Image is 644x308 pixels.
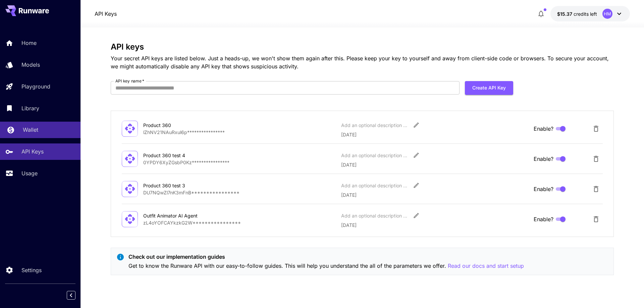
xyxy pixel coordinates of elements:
[557,11,574,17] span: $15.37
[111,42,614,52] h3: API keys
[23,126,38,134] p: Wallet
[95,10,117,18] nav: breadcrumb
[341,182,408,189] div: Add an optional description or comment
[21,266,42,274] p: Settings
[341,131,528,138] p: [DATE]
[143,122,210,129] div: Product 360
[21,169,38,177] p: Usage
[534,185,553,193] span: Enable?
[589,152,603,166] button: Delete API Key
[341,122,408,129] div: Add an optional description or comment
[589,182,603,196] button: Delete API Key
[143,212,210,219] div: Outfit Animator AI Agent
[534,215,553,223] span: Enable?
[21,61,40,69] p: Models
[410,179,422,191] button: Edit
[589,212,603,226] button: Delete API Key
[21,147,44,156] p: API Keys
[21,39,37,47] p: Home
[341,222,528,229] p: [DATE]
[72,289,80,301] div: Collapse sidebar
[602,9,612,19] div: HM
[341,212,408,219] div: Add an optional description or comment
[143,182,210,189] div: Product 360 test 3
[550,6,630,21] button: $15.3664HM
[115,78,144,84] label: API key name
[410,149,422,161] button: Edit
[128,262,524,270] p: Get to know the Runware API with our easy-to-follow guides. This will help you understand the all...
[465,81,513,95] button: Create API Key
[557,10,597,17] div: $15.3664
[589,122,603,135] button: Delete API Key
[111,54,614,70] p: Your secret API keys are listed below. Just a heads-up, we won't show them again after this. Plea...
[410,119,422,131] button: Edit
[341,152,408,159] div: Add an optional description or comment
[67,291,75,300] button: Collapse sidebar
[143,152,210,159] div: Product 360 test 4
[128,253,524,261] p: Check out our implementation guides
[341,191,528,198] p: [DATE]
[21,82,50,90] p: Playground
[21,104,39,112] p: Library
[448,262,524,270] button: Read our docs and start setup
[534,125,553,133] span: Enable?
[341,161,528,168] p: [DATE]
[574,11,597,17] span: credits left
[95,10,117,18] a: API Keys
[534,155,553,163] span: Enable?
[410,209,422,222] button: Edit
